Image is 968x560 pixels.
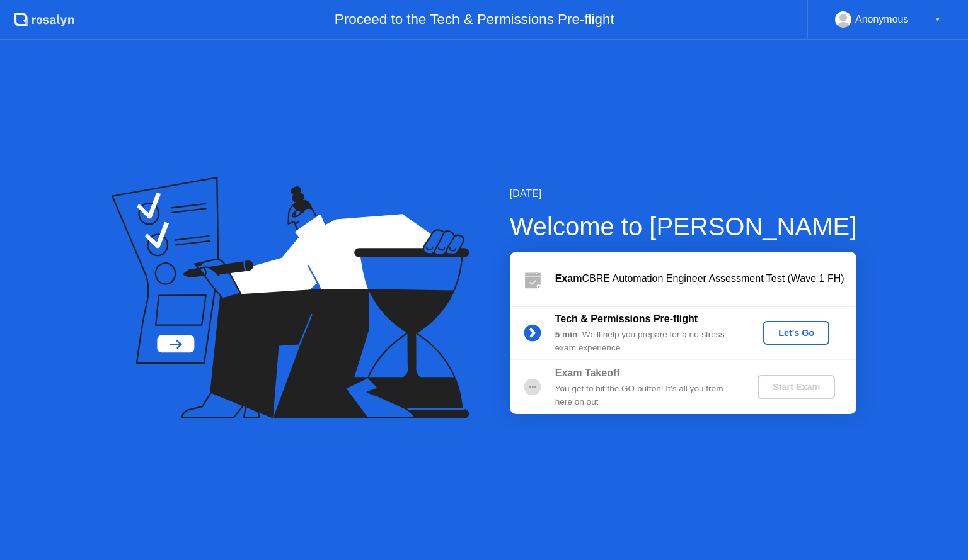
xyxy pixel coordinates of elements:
div: [DATE] [510,186,857,201]
b: Tech & Permissions Pre-flight [555,313,698,324]
b: Exam Takeoff [555,367,620,378]
div: : We’ll help you prepare for a no-stress exam experience [555,328,737,354]
div: Welcome to [PERSON_NAME] [510,208,857,245]
div: CBRE Automation Engineer Assessment Test (Wave 1 FH) [555,271,856,286]
div: Start Exam [763,382,830,392]
b: 5 min [555,330,578,339]
button: Start Exam [758,375,835,399]
button: Let's Go [763,321,829,345]
div: ▼ [935,11,941,28]
div: You get to hit the GO button! It’s all you from here on out [555,383,737,408]
div: Anonymous [855,11,909,28]
div: Let's Go [768,328,824,338]
b: Exam [555,273,582,284]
